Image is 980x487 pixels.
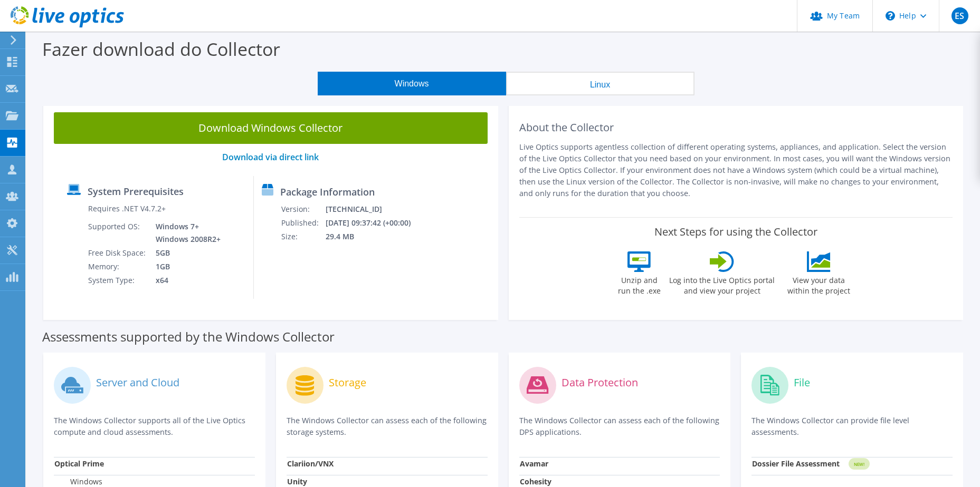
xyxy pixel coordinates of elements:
[669,272,775,296] label: Log into the Live Optics portal and view your project
[42,37,280,61] label: Fazer download do Collector
[562,377,638,388] label: Data Protection
[88,274,148,287] td: System Type:
[520,476,551,486] strong: Cohesity
[54,112,488,144] a: Download Windows Collector
[281,216,325,230] td: Published:
[222,151,319,163] a: Download via direct link
[287,476,307,486] strong: Unity
[854,461,864,467] tspan: NEW!
[329,377,366,388] label: Storage
[325,216,424,230] td: [DATE] 09:37:42 (+00:00)
[148,260,223,274] td: 1GB
[325,202,424,216] td: [TECHNICAL_ID]
[281,202,325,216] td: Version:
[781,272,857,296] label: View your data within the project
[615,272,663,296] label: Unzip and run the .exe
[287,415,488,438] p: The Windows Collector can assess each of the following storage systems.
[148,246,223,260] td: 5GB
[654,226,817,238] label: Next Steps for using the Collector
[54,476,102,487] label: Windows
[88,246,148,260] td: Free Disk Space:
[88,220,148,246] td: Supported OS:
[42,332,335,342] label: Assessments supported by the Windows Collector
[751,415,953,438] p: The Windows Collector can provide file level assessments.
[794,377,810,388] label: File
[287,459,334,469] strong: Clariion/VNX
[148,274,223,287] td: x64
[519,415,720,438] p: The Windows Collector can assess each of the following DPS applications.
[54,415,255,438] p: The Windows Collector supports all of the Live Optics compute and cloud assessments.
[886,11,895,21] svg: \n
[519,121,953,134] h2: About the Collector
[88,260,148,274] td: Memory:
[280,187,375,197] label: Package Information
[148,220,223,246] td: Windows 7+ Windows 2008R2+
[88,186,184,197] label: System Prerequisites
[281,230,325,244] td: Size:
[88,203,166,214] label: Requires .NET V4.7.2+
[952,7,968,24] span: ES
[506,72,694,95] button: Linux
[318,72,506,95] button: Windows
[325,230,424,244] td: 29.4 MB
[96,377,179,388] label: Server and Cloud
[54,459,104,469] strong: Optical Prime
[519,141,953,199] p: Live Optics supports agentless collection of different operating systems, appliances, and applica...
[520,459,548,469] strong: Avamar
[752,459,840,469] strong: Dossier File Assessment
